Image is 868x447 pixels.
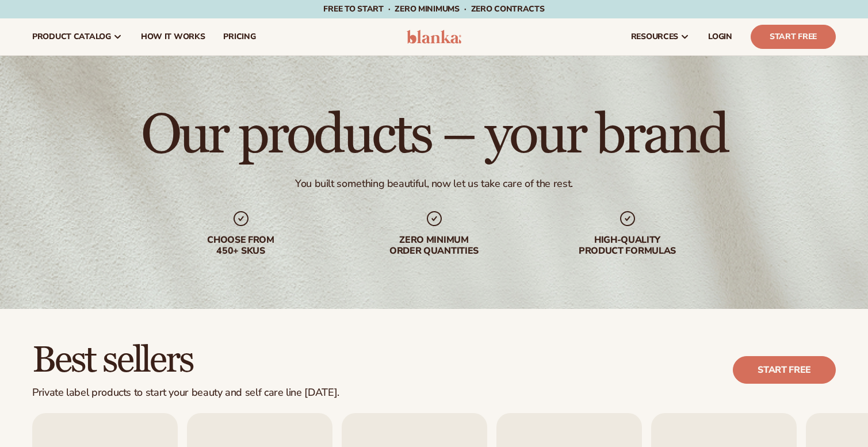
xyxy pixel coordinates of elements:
[32,341,339,380] h2: Best sellers
[223,32,255,41] span: pricing
[631,32,678,41] span: resources
[323,3,544,14] span: Free to start · ZERO minimums · ZERO contracts
[733,356,836,384] a: Start free
[751,25,836,49] a: Start Free
[622,18,699,55] a: resources
[32,32,111,41] span: product catalog
[32,387,339,399] div: Private label products to start your beauty and self care line [DATE].
[295,177,573,190] div: You built something beautiful, now let us take care of the rest.
[699,18,741,55] a: LOGIN
[132,18,215,55] a: How It Works
[141,108,727,163] h1: Our products – your brand
[23,18,132,55] a: product catalog
[554,235,701,257] div: High-quality product formulas
[407,30,461,44] img: logo
[214,18,265,55] a: pricing
[361,235,508,257] div: Zero minimum order quantities
[141,32,205,41] span: How It Works
[708,32,732,41] span: LOGIN
[167,235,315,257] div: Choose from 450+ Skus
